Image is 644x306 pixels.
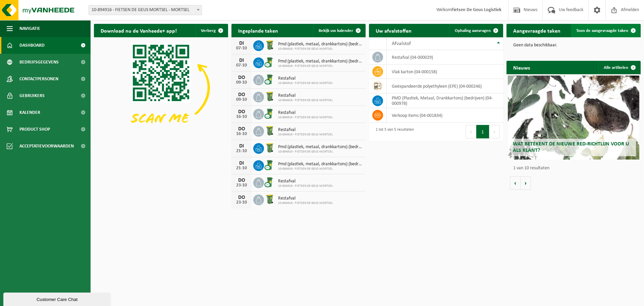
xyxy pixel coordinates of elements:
[278,167,362,171] span: 10-894916 - FIETSEN DE GEUS MORTSEL
[387,79,503,93] td: geëxpandeerde polyethyleen (EPE) (04-000246)
[278,150,362,154] span: 10-894916 - FIETSEN DE GEUS MORTSEL
[449,24,502,37] a: Ophaling aanvragen
[513,141,629,153] span: Wat betekent de nieuwe RED-richtlijn voor u als klant?
[19,54,59,71] span: Bedrijfsgegevens
[489,125,500,138] button: Next
[264,125,275,136] img: WB-0240-HPE-GN-50
[278,110,333,116] span: Restafval
[19,138,74,155] span: Acceptatievoorwaarden
[513,166,637,171] p: 1 van 10 resultaten
[235,80,248,85] div: 09-10
[235,200,248,205] div: 23-10
[278,144,362,150] span: Pmd (plastiek, metaal, drankkartons) (bedrijven)
[278,196,333,201] span: Restafval
[466,125,476,138] button: Previous
[235,58,248,63] div: DI
[235,126,248,132] div: DO
[235,183,248,188] div: 23-10
[392,41,411,46] span: Afvalstof
[235,115,248,119] div: 16-10
[89,5,202,15] span: 10-894916 - FIETSEN DE GEUS MORTSEL - MORTSEL
[264,159,275,171] img: WB-0240-CU
[278,162,362,167] span: Pmd (plastiek, metaal, drankkartons) (bedrijven)
[94,37,228,138] img: Download de VHEPlus App
[508,76,639,160] a: Wat betekent de nieuwe RED-richtlijn voor u als klant?
[278,201,333,205] span: 10-894916 - FIETSEN DE GEUS MORTSEL
[278,81,333,85] span: 10-894916 - FIETSEN DE GEUS MORTSEL
[264,176,275,188] img: WB-0240-CU
[278,47,362,51] span: 10-894916 - FIETSEN DE GEUS MORTSEL
[19,121,50,138] span: Product Shop
[372,124,414,139] div: 1 tot 5 van 5 resultaten
[278,133,333,137] span: 10-894916 - FIETSEN DE GEUS MORTSEL
[278,116,333,120] span: 10-894916 - FIETSEN DE GEUS MORTSEL
[235,161,248,166] div: DI
[235,41,248,46] div: DI
[278,93,333,98] span: Restafval
[510,176,521,190] button: Vorige
[3,291,112,306] iframe: chat widget
[94,24,183,37] h2: Download nu de Vanheede+ app!
[264,142,275,154] img: WB-0240-HPE-GN-50
[387,64,503,79] td: vlak karton (04-000158)
[387,93,503,108] td: PMD (Plastiek, Metaal, Drankkartons) (bedrijven) (04-000978)
[278,64,362,68] span: 10-894916 - FIETSEN DE GEUS MORTSEL
[201,29,216,33] span: Verberg
[571,24,640,37] a: Toon de aangevraagde taken
[235,92,248,97] div: DO
[278,59,362,64] span: Pmd (plastiek, metaal, drankkartons) (bedrijven)
[506,24,567,37] h2: Aangevraagde taken
[387,108,503,123] td: verkoop items (04-001834)
[278,42,362,47] span: Pmd (plastiek, metaal, drankkartons) (bedrijven)
[19,71,58,87] span: Contactpersonen
[387,50,503,64] td: restafval (04-000029)
[264,39,275,51] img: WB-0240-HPE-GN-50
[231,24,285,37] h2: Ingeplande taken
[264,108,275,119] img: WB-0240-CU
[235,149,248,154] div: 21-10
[264,56,275,68] img: WB-0240-CU
[264,91,275,102] img: WB-0240-HPE-GN-50
[278,179,333,184] span: Restafval
[319,29,353,33] span: Bekijk uw kalender
[521,176,531,190] button: Volgende
[235,63,248,68] div: 07-10
[264,74,275,85] img: WB-0240-CU
[19,20,40,37] span: Navigatie
[576,29,628,33] span: Toon de aangevraagde taken
[313,24,365,37] a: Bekijk uw kalender
[476,125,489,138] button: 1
[235,143,248,149] div: DI
[278,76,333,81] span: Restafval
[264,193,275,205] img: WB-0240-HPE-GN-50
[19,87,45,104] span: Gebruikers
[196,24,227,37] button: Verberg
[235,132,248,136] div: 16-10
[235,166,248,171] div: 21-10
[235,75,248,80] div: DO
[455,29,491,33] span: Ophaling aanvragen
[19,37,45,54] span: Dashboard
[451,7,501,12] strong: Fietsen De Geus Logistiek
[235,195,248,200] div: DO
[506,61,537,74] h2: Nieuws
[89,5,202,15] span: 10-894916 - FIETSEN DE GEUS MORTSEL - MORTSEL
[278,184,333,188] span: 10-894916 - FIETSEN DE GEUS MORTSEL
[369,24,418,37] h2: Uw afvalstoffen
[278,127,333,133] span: Restafval
[598,61,640,74] a: Alle artikelen
[513,43,634,48] p: Geen data beschikbaar.
[235,46,248,51] div: 07-10
[235,178,248,183] div: DO
[278,98,333,102] span: 10-894916 - FIETSEN DE GEUS MORTSEL
[19,104,40,121] span: Kalender
[235,109,248,115] div: DO
[235,97,248,102] div: 09-10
